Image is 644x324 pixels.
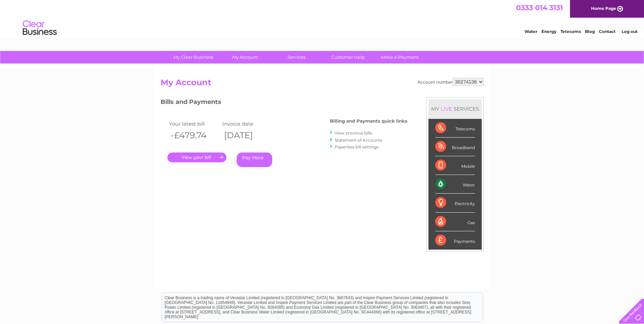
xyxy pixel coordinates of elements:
[435,231,475,250] div: Payments
[439,106,454,112] div: LIVE
[372,51,428,64] a: Make A Payment
[622,29,638,34] a: Log out
[560,29,581,34] a: Telecoms
[435,119,475,138] div: Telecoms
[335,138,382,143] a: Statement of Accounts
[221,119,274,128] td: Invoice date
[435,156,475,175] div: Mobile
[167,119,221,128] td: Your latest bill
[161,97,407,109] h3: Bills and Payments
[525,29,537,34] a: Water
[435,213,475,231] div: Gas
[330,119,407,124] h4: Billing and Payments quick links
[335,144,379,149] a: Paperless bill settings
[435,175,475,194] div: Water
[435,138,475,156] div: Broadband
[599,29,615,34] a: Contact
[167,128,221,142] th: -£479.74
[585,29,595,34] a: Blog
[162,4,483,33] div: Clear Business is a trading name of Verastar Limited (registered in [GEOGRAPHIC_DATA] No. 3667643...
[161,78,484,91] h2: My Account
[167,152,226,162] a: .
[418,78,484,86] div: Account number
[237,152,272,167] a: Pay Here
[428,99,482,119] div: MY SERVICES
[217,51,273,64] a: My Account
[165,51,221,64] a: My Clear Business
[435,194,475,212] div: Electricity
[541,29,556,34] a: Energy
[22,18,57,38] img: logo.png
[516,3,563,12] a: 0333 014 3131
[320,51,376,64] a: Customer Help
[269,51,325,64] a: Services
[221,128,274,142] th: [DATE]
[335,130,372,136] a: View previous bills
